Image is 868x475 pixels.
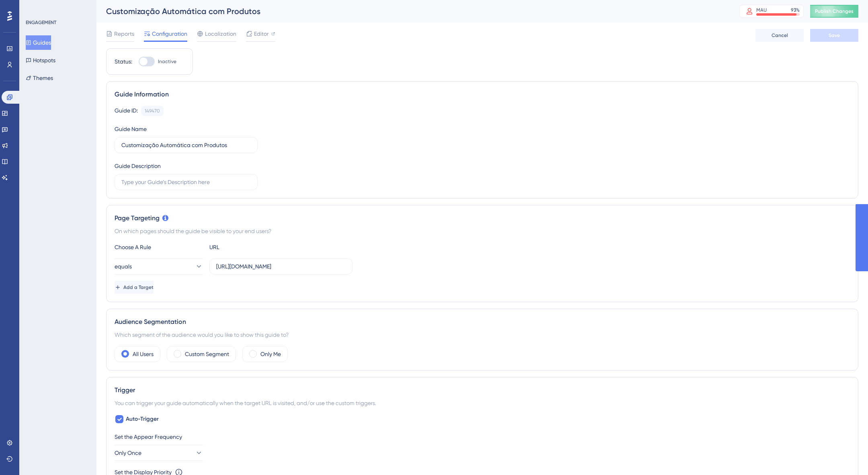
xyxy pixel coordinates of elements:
div: 149470 [145,108,160,114]
button: Guides [26,35,51,50]
label: Only Me [260,349,281,359]
div: Guide Name [115,124,147,134]
div: 93 % [791,7,800,13]
div: Status: [115,57,132,66]
button: Themes [26,71,53,85]
input: Type your Guide’s Name here [121,141,251,149]
button: Hotspots [26,53,55,68]
iframe: UserGuiding AI Assistant Launcher [834,443,858,467]
div: Customização Automática com Produtos [106,6,719,17]
label: All Users [133,349,154,359]
span: Add a Target [123,284,154,291]
span: Localization [205,29,236,39]
span: Inactive [158,58,176,65]
div: You can trigger your guide automatically when the target URL is visited, and/or use the custom tr... [115,398,850,408]
button: Save [810,29,858,42]
div: Audience Segmentation [115,317,850,327]
div: ENGAGEMENT [26,19,56,26]
div: Trigger [115,385,850,395]
span: Cancel [772,32,788,39]
span: Configuration [152,29,187,39]
button: Add a Target [115,281,154,294]
div: MAU [756,7,767,13]
span: Auto-Trigger [126,414,159,424]
span: Editor [254,29,269,39]
span: Publish Changes [815,8,854,14]
div: Which segment of the audience would you like to show this guide to? [115,330,850,340]
div: URL [209,242,298,252]
input: Type your Guide’s Description here [121,178,251,186]
div: Guide ID: [115,106,138,116]
button: Cancel [755,29,804,42]
div: Set the Appear Frequency [115,432,850,442]
div: Choose A Rule [115,242,203,252]
span: Only Once [115,448,141,458]
div: Page Targeting [115,213,850,223]
button: equals [115,258,203,274]
div: Guide Description [115,161,161,171]
button: Only Once [115,445,203,461]
span: Reports [114,29,134,39]
button: Publish Changes [810,5,858,18]
label: Custom Segment [185,349,229,359]
div: Guide Information [115,90,850,99]
input: yourwebsite.com/path [216,262,346,271]
span: Save [829,32,840,39]
span: equals [115,262,132,271]
div: On which pages should the guide be visible to your end users? [115,226,850,236]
